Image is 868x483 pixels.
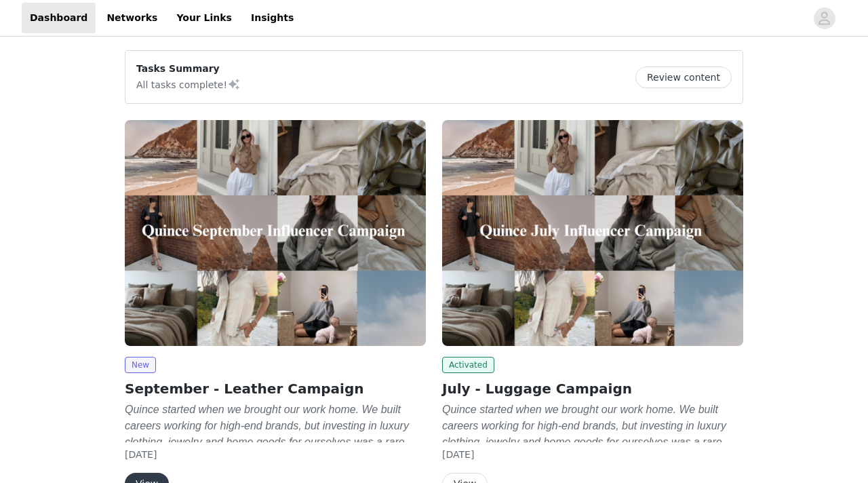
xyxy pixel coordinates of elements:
h2: July - Luggage Campaign [442,379,743,399]
span: New [125,357,156,373]
div: avatar [818,7,831,29]
a: Dashboard [22,3,96,33]
p: All tasks complete! [136,76,241,92]
span: [DATE] [442,449,474,460]
img: Quince [442,120,743,346]
h2: September - Leather Campaign [125,379,426,399]
span: [DATE] [125,449,157,460]
a: Networks [98,3,165,33]
a: Insights [243,3,302,33]
p: Tasks Summary [136,62,241,76]
button: Review content [635,66,732,88]
span: Activated [442,357,494,373]
a: Your Links [168,3,240,33]
img: Quince [125,120,426,346]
